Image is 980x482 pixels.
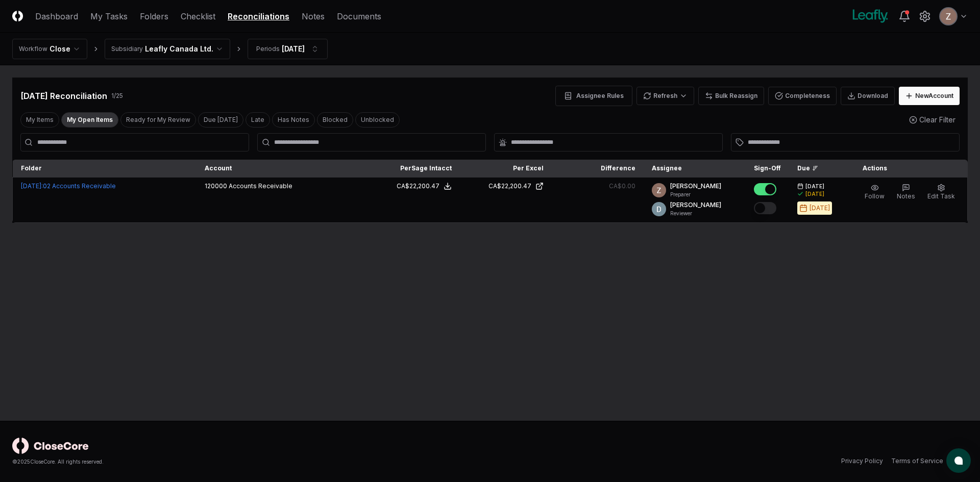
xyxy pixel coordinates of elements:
span: Edit Task [927,192,955,200]
div: Subsidiary [111,44,143,54]
p: Preparer [670,191,721,198]
button: My Open Items [61,112,118,128]
div: Workflow [19,44,47,54]
a: Documents [337,10,381,22]
div: CA$0.00 [609,182,635,191]
th: Assignee [644,160,746,177]
a: [DATE]:02 Accounts Receivable [21,182,116,190]
button: Follow [863,182,887,203]
th: Sign-Off [746,160,789,177]
button: Mark complete [754,202,776,214]
button: Bulk Reassign [698,87,764,105]
a: Privacy Policy [841,456,883,466]
button: Completeness [768,87,837,105]
img: ACg8ocKnDsamp5-SE65NkOhq35AnOBarAXdzXQ03o9g231ijNgHgyA=s96-c [652,183,666,197]
a: Checklist [181,10,215,22]
button: Unblocked [355,112,400,128]
p: [PERSON_NAME] [670,200,721,210]
nav: breadcrumb [12,39,328,59]
div: New Account [915,91,953,100]
div: Due [797,164,838,173]
button: Periods[DATE] [248,39,328,59]
div: Account [205,164,360,173]
button: Notes [895,182,917,203]
img: Logo [12,11,23,21]
a: My Tasks [90,10,128,22]
button: Ready for My Review [120,112,196,128]
img: ACg8ocLeIi4Jlns6Fsr4lO0wQ1XJrFQvF4yUjbLrd1AsCAOmrfa1KQ=s96-c [652,202,666,216]
img: ACg8ocKnDsamp5-SE65NkOhq35AnOBarAXdzXQ03o9g231ijNgHgyA=s96-c [940,8,957,24]
button: Clear Filter [905,110,960,129]
button: Has Notes [272,112,315,128]
a: Reconciliations [228,10,289,22]
div: Actions [854,164,960,173]
th: Folder [13,160,197,177]
span: [DATE] : [21,182,43,190]
button: Edit Task [925,182,957,203]
button: Due Today [198,112,243,128]
div: [DATE] Reconciliation [20,90,107,102]
p: Reviewer [670,210,721,217]
p: [PERSON_NAME] [670,182,721,191]
span: Follow [865,192,885,200]
span: [DATE] [805,183,824,190]
div: [DATE] [810,204,830,213]
div: © 2025 CloseCore. All rights reserved. [12,458,490,466]
div: CA$22,200.47 [397,182,439,191]
button: My Items [20,112,59,128]
a: Terms of Service [891,456,943,466]
span: Accounts Receivable [229,182,292,190]
a: CA$22,200.47 [468,182,544,191]
a: Notes [302,10,325,22]
button: Assignee Rules [555,86,632,106]
a: Folders [140,10,168,22]
th: Difference [552,160,644,177]
th: Per Sage Intacct [368,160,460,177]
button: NewAccount [899,87,960,105]
span: Notes [897,192,915,200]
button: Mark complete [754,183,776,195]
div: 1 / 25 [111,91,123,100]
div: CA$22,200.47 [488,182,531,191]
th: Per Excel [460,160,552,177]
button: Blocked [317,112,353,128]
button: Refresh [636,87,694,105]
span: 120000 [205,182,227,190]
button: atlas-launcher [946,448,971,473]
div: Periods [256,44,280,54]
button: Late [246,112,270,128]
button: Download [841,87,895,105]
div: [DATE] [282,43,305,54]
button: CA$22,200.47 [397,182,452,191]
div: [DATE] [805,190,824,198]
a: Dashboard [35,10,78,22]
img: Leafly logo [850,8,890,24]
img: logo [12,438,89,454]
